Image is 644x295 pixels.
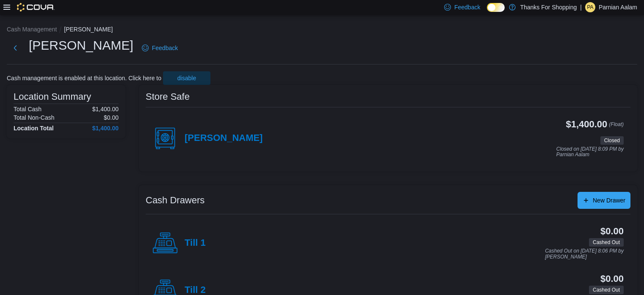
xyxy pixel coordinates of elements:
button: Next [7,39,24,56]
span: PA [587,2,593,12]
nav: An example of EuiBreadcrumbs [7,25,637,35]
button: disable [163,71,210,85]
h6: Total Non-Cash [14,114,55,121]
button: [PERSON_NAME] [64,26,113,33]
h3: Cash Drawers [146,195,205,205]
img: Cova [17,3,55,11]
span: Closed [604,137,620,144]
button: Cash Management [7,26,57,33]
h3: Location Summary [14,92,91,102]
input: Dark Mode [487,3,505,12]
span: New Drawer [593,196,625,205]
h4: Till 1 [185,238,206,249]
span: Closed [600,136,624,145]
h6: Total Cash [14,106,41,112]
p: $0.00 [104,114,119,121]
h3: $0.00 [600,274,624,284]
p: Closed on [DATE] 8:09 PM by Parnian Aalam [556,146,624,158]
h3: $1,400.00 [566,119,608,129]
span: Cashed Out [593,286,620,294]
span: Feedback [454,3,480,11]
p: Thanks For Shopping [520,2,577,12]
h4: [PERSON_NAME] [185,133,263,144]
p: Parnian Aalam [599,2,637,12]
span: Cashed Out [593,239,620,246]
p: | [580,2,582,12]
h3: Store Safe [146,92,190,102]
span: Cashed Out [589,238,624,247]
h4: Location Total [14,125,54,132]
span: Cashed Out [589,286,624,294]
div: Parnian Aalam [585,2,595,12]
p: Cashed Out on [DATE] 8:06 PM by [PERSON_NAME] [545,248,624,260]
h1: [PERSON_NAME] [29,37,133,54]
span: disable [177,74,196,82]
p: $1,400.00 [92,106,119,112]
h3: $0.00 [600,226,624,236]
h4: $1,400.00 [92,125,119,132]
p: (Float) [609,119,624,135]
button: New Drawer [578,192,630,209]
span: Feedback [152,44,178,52]
a: Feedback [138,39,181,56]
p: Cash management is enabled at this location. Click here to [7,75,161,81]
